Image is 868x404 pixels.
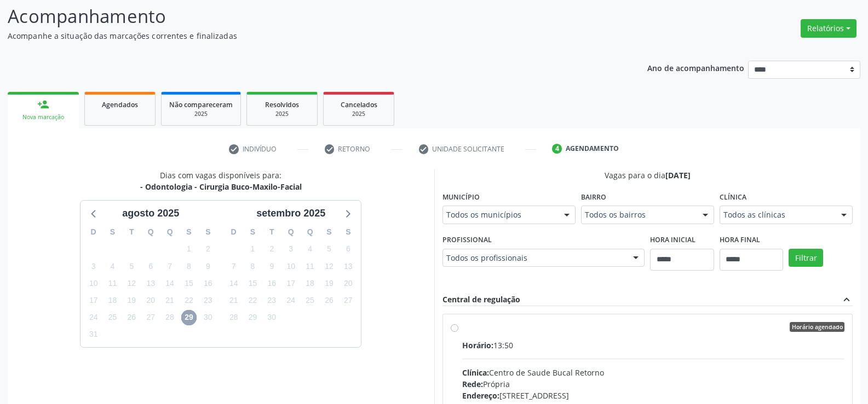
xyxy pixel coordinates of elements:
[302,293,318,308] span: quinta-feira, 25 de setembro de 2025
[442,169,853,181] div: Vagas para o dia
[264,242,279,257] span: terça-feira, 2 de setembro de 2025
[283,242,298,257] span: quarta-feira, 3 de setembro de 2025
[462,339,845,351] div: 13:50
[224,224,243,241] div: D
[264,310,279,325] span: terça-feira, 30 de setembro de 2025
[442,189,480,206] label: Município
[338,224,358,241] div: S
[181,293,197,308] span: sexta-feira, 22 de agosto de 2025
[462,390,499,401] span: Endereço:
[302,242,318,257] span: quinta-feira, 4 de setembro de 2025
[331,110,386,118] div: 2025
[198,224,217,241] div: S
[262,224,281,241] div: T
[245,310,261,325] span: segunda-feira, 29 de setembro de 2025
[581,189,606,206] label: Bairro
[321,293,337,308] span: sexta-feira, 26 de setembro de 2025
[105,310,120,325] span: segunda-feira, 25 de agosto de 2025
[37,98,49,110] div: person_add
[245,242,261,257] span: segunda-feira, 1 de setembro de 2025
[462,390,845,401] div: [STREET_ADDRESS]
[302,276,318,291] span: quinta-feira, 18 de setembro de 2025
[320,224,339,241] div: S
[15,113,71,121] div: Nova marcação
[321,242,337,257] span: sexta-feira, 5 de setembro de 2025
[566,144,619,154] div: Agendamento
[169,110,233,118] div: 2025
[143,293,158,308] span: quarta-feira, 20 de agosto de 2025
[162,276,177,291] span: quinta-feira, 14 de agosto de 2025
[723,209,830,220] span: Todos as clínicas
[86,310,101,325] span: domingo, 24 de agosto de 2025
[243,224,262,241] div: S
[124,293,139,308] span: terça-feira, 19 de agosto de 2025
[665,170,691,180] span: [DATE]
[200,259,216,274] span: sábado, 9 de agosto de 2025
[650,232,695,249] label: Hora inicial
[141,224,160,241] div: Q
[143,276,158,291] span: quarta-feira, 13 de agosto de 2025
[140,181,302,192] div: - Odontologia - Cirurgia Buco-Maxilo-Facial
[118,206,183,221] div: agosto 2025
[8,30,605,42] p: Acompanhe a situação das marcações correntes e finalizadas
[105,276,120,291] span: segunda-feira, 11 de agosto de 2025
[162,310,177,325] span: quinta-feira, 28 de agosto de 2025
[321,259,337,274] span: sexta-feira, 12 de setembro de 2025
[245,276,261,291] span: segunda-feira, 15 de setembro de 2025
[181,310,197,325] span: sexta-feira, 29 de agosto de 2025
[8,3,605,30] p: Acompanhamento
[841,294,853,306] i: expand_less
[720,189,746,206] label: Clínica
[801,19,856,38] button: Relatórios
[283,259,298,274] span: quarta-feira, 10 de setembro de 2025
[226,259,242,274] span: domingo, 7 de setembro de 2025
[124,276,139,291] span: terça-feira, 12 de agosto de 2025
[124,259,139,274] span: terça-feira, 5 de agosto de 2025
[789,249,823,267] button: Filtrar
[86,327,101,342] span: domingo, 31 de agosto de 2025
[446,253,623,264] span: Todos os profissionais
[720,232,760,249] label: Hora final
[226,293,242,308] span: domingo, 21 de setembro de 2025
[264,259,279,274] span: terça-feira, 9 de setembro de 2025
[462,367,845,378] div: Centro de Saude Bucal Retorno
[446,209,553,220] span: Todos os municípios
[341,100,377,109] span: Cancelados
[264,276,279,291] span: terça-feira, 16 de setembro de 2025
[585,209,692,220] span: Todos os bairros
[105,259,120,274] span: segunda-feira, 4 de agosto de 2025
[462,340,493,350] span: Horário:
[462,378,845,390] div: Própria
[86,276,101,291] span: domingo, 10 de agosto de 2025
[226,310,242,325] span: domingo, 28 de setembro de 2025
[181,259,197,274] span: sexta-feira, 8 de agosto de 2025
[226,276,242,291] span: domingo, 14 de setembro de 2025
[301,224,320,241] div: Q
[442,294,520,306] div: Central de regulação
[790,322,844,332] span: Horário agendado
[264,293,279,308] span: terça-feira, 23 de setembro de 2025
[442,232,492,249] label: Profissional
[200,276,216,291] span: sábado, 16 de agosto de 2025
[321,276,337,291] span: sexta-feira, 19 de setembro de 2025
[265,100,299,109] span: Resolvidos
[283,276,298,291] span: quarta-feira, 17 de setembro de 2025
[124,310,139,325] span: terça-feira, 26 de agosto de 2025
[169,100,233,109] span: Não compareceram
[341,293,356,308] span: sábado, 27 de setembro de 2025
[143,259,158,274] span: quarta-feira, 6 de agosto de 2025
[143,310,158,325] span: quarta-feira, 27 de agosto de 2025
[160,224,180,241] div: Q
[200,293,216,308] span: sábado, 23 de agosto de 2025
[200,242,216,257] span: sábado, 2 de agosto de 2025
[462,379,483,389] span: Rede:
[105,293,120,308] span: segunda-feira, 18 de agosto de 2025
[255,110,309,118] div: 2025
[140,169,302,192] div: Dias com vagas disponíveis para:
[162,293,177,308] span: quinta-feira, 21 de agosto de 2025
[245,259,261,274] span: segunda-feira, 8 de setembro de 2025
[341,242,356,257] span: sábado, 6 de setembro de 2025
[281,224,301,241] div: Q
[647,61,744,74] p: Ano de acompanhamento
[302,259,318,274] span: quinta-feira, 11 de setembro de 2025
